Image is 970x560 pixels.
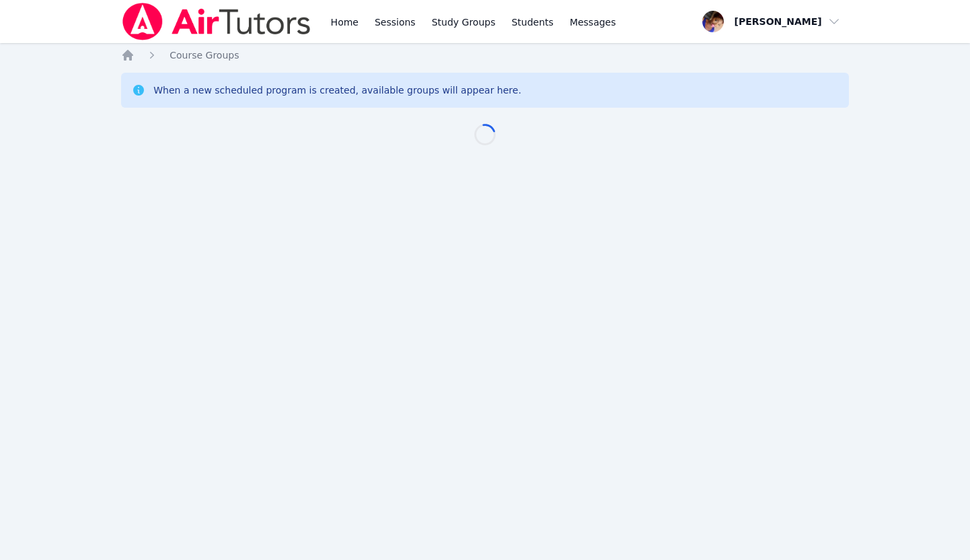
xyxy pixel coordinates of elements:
span: Messages [570,15,616,29]
nav: Breadcrumb [121,48,849,62]
div: When a new scheduled program is created, available groups will appear here. [153,83,521,97]
img: Air Tutors [121,3,311,40]
span: Course Groups [170,50,239,61]
a: Course Groups [170,48,239,62]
